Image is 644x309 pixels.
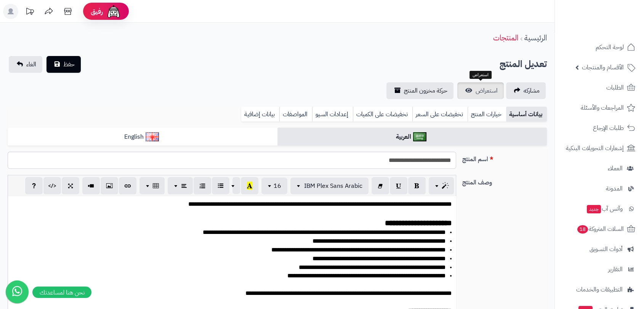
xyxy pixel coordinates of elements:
[274,181,281,191] span: 16
[559,99,639,117] a: المراجعات والأسئلة
[412,107,468,122] a: تخفيضات على السعر
[468,107,506,122] a: خيارات المنتج
[559,78,639,97] a: الطلبات
[9,56,42,73] a: الغاء
[586,203,623,214] span: وآتس آب
[559,280,639,299] a: التطبيقات والخدمات
[606,82,624,93] span: الطلبات
[608,163,623,174] span: العملاء
[469,71,492,79] div: استعراض
[577,225,588,234] span: 18
[590,244,623,255] span: أدوات التسويق
[404,86,447,95] span: حركة مخزون المنتج
[559,159,639,178] a: العملاء
[559,119,639,137] a: طلبات الإرجاع
[8,128,277,146] a: English
[582,62,624,73] span: الأقسام والمنتجات
[91,7,103,16] span: رفيق
[506,82,546,99] a: مشاركه
[290,178,368,194] button: IBM Plex Sans Arabic
[20,4,39,21] a: تحديثات المنصة
[559,220,639,238] a: السلات المتروكة18
[524,32,547,43] a: الرئيسية
[279,107,312,122] a: المواصفات
[261,178,287,194] button: 16
[46,56,81,73] button: حفظ
[386,82,453,99] a: حركة مخزون المنتج
[559,240,639,258] a: أدوات التسويق
[524,86,540,95] span: مشاركه
[304,181,362,191] span: IBM Plex Sans Arabic
[576,284,623,295] span: التطبيقات والخدمات
[459,152,550,164] label: اسم المنتج
[566,143,624,154] span: إشعارات التحويلات البنكية
[457,82,504,99] a: استعراض
[559,200,639,218] a: وآتس آبجديد
[493,32,518,43] a: المنتجات
[476,86,498,95] span: استعراض
[413,132,426,141] img: العربية
[606,183,623,194] span: المدونة
[459,175,550,187] label: وصف المنتج
[608,264,623,275] span: التقارير
[241,107,279,122] a: بيانات إضافية
[506,107,547,122] a: بيانات أساسية
[596,42,624,53] span: لوحة التحكم
[581,102,624,113] span: المراجعات والأسئلة
[559,260,639,279] a: التقارير
[146,132,159,141] img: English
[593,123,624,133] span: طلبات الإرجاع
[26,60,36,69] span: الغاء
[353,107,412,122] a: تخفيضات على الكميات
[312,107,353,122] a: إعدادات السيو
[106,4,121,19] img: ai-face.png
[559,38,639,56] a: لوحة التحكم
[559,139,639,157] a: إشعارات التحويلات البنكية
[63,60,75,69] span: حفظ
[559,179,639,198] a: المدونة
[277,128,547,146] a: العربية
[577,224,624,234] span: السلات المتروكة
[587,205,601,213] span: جديد
[500,56,547,72] h2: تعديل المنتج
